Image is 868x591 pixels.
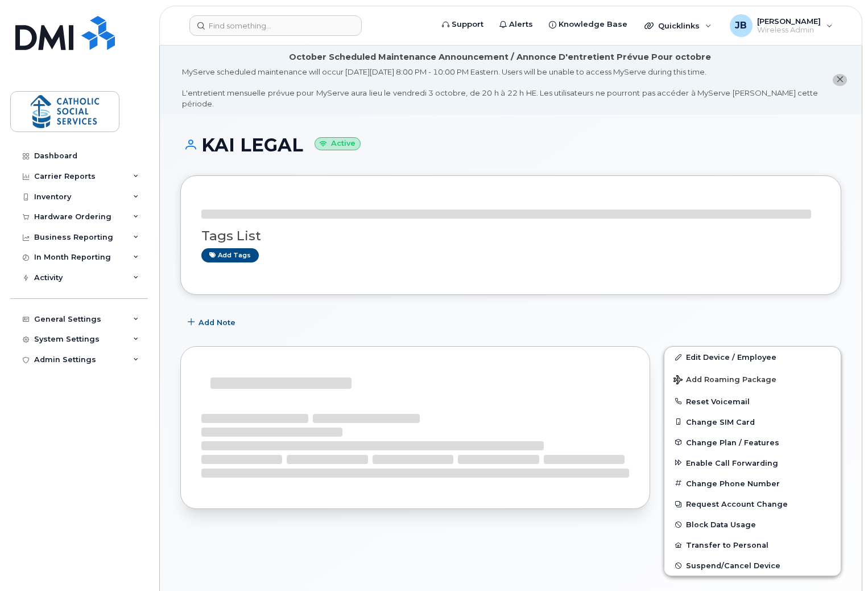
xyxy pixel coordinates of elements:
span: Change Plan / Features [686,438,779,446]
div: October Scheduled Maintenance Announcement / Annonce D'entretient Prévue Pour octobre [289,51,711,63]
h3: Tags List [201,229,820,243]
button: Change SIM Card [664,412,841,432]
small: Active [315,137,361,150]
a: Add tags [201,248,259,262]
button: close notification [833,74,847,86]
h1: KAI LEGAL [180,135,841,155]
button: Add Roaming Package [664,367,841,391]
button: Change Phone Number [664,473,841,494]
span: Add Roaming Package [673,375,776,386]
a: Edit Device / Employee [664,347,841,367]
button: Change Plan / Features [664,432,841,453]
span: Add Note [199,317,235,328]
button: Add Note [180,312,245,333]
button: Request Account Change [664,494,841,514]
button: Block Data Usage [664,514,841,535]
button: Reset Voicemail [664,391,841,412]
button: Transfer to Personal [664,535,841,555]
span: Enable Call Forwarding [686,458,778,467]
span: Suspend/Cancel Device [686,561,780,570]
button: Suspend/Cancel Device [664,555,841,576]
button: Enable Call Forwarding [664,453,841,473]
div: MyServe scheduled maintenance will occur [DATE][DATE] 8:00 PM - 10:00 PM Eastern. Users will be u... [182,67,818,109]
